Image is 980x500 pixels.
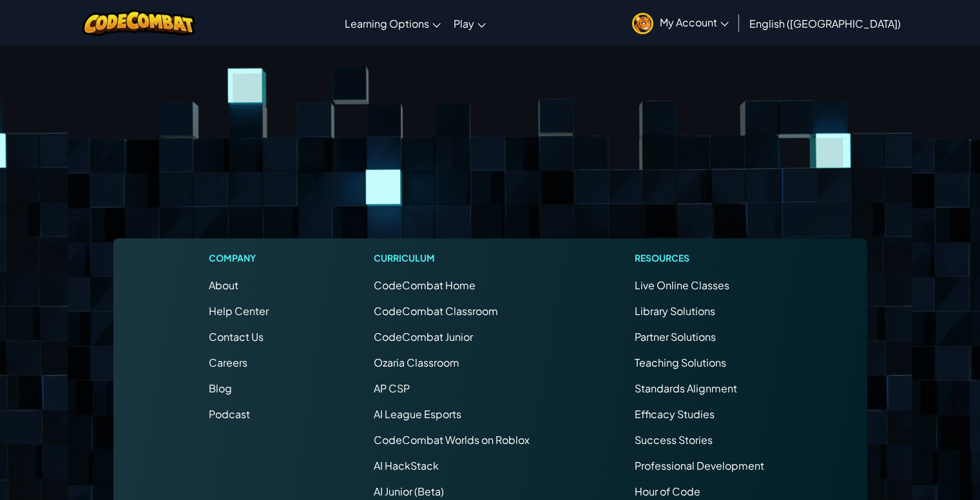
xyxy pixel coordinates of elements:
[374,485,444,498] a: AI Junior (Beta)
[209,407,250,421] a: Podcast
[209,251,269,265] h1: Company
[635,433,713,447] a: Success Stories
[635,251,772,265] h1: Resources
[374,304,498,318] a: CodeCombat Classroom
[454,17,474,30] span: Play
[374,433,530,447] a: CodeCombat Worlds on Roblox
[374,278,476,292] span: CodeCombat Home
[660,15,729,29] span: My Account
[345,17,429,30] span: Learning Options
[635,407,715,421] a: Efficacy Studies
[749,17,901,30] span: English ([GEOGRAPHIC_DATA])
[635,356,726,369] a: Teaching Solutions
[209,278,238,292] a: About
[635,381,737,395] a: Standards Alignment
[743,6,907,41] a: English ([GEOGRAPHIC_DATA])
[635,330,716,343] a: Partner Solutions
[374,407,461,421] span: AI League Esports
[635,485,700,498] a: Hour of Code
[374,330,473,343] a: CodeCombat Junior
[635,278,729,292] a: Live Online Classes
[338,6,447,41] a: Learning Options
[209,304,269,318] a: Help Center
[374,381,410,395] a: AP CSP
[374,356,459,369] a: Ozaria Classroom
[447,6,492,41] a: Play
[209,381,232,395] a: Blog
[209,330,264,343] span: Contact Us
[626,3,735,43] a: My Account
[374,251,530,265] h1: Curriculum
[632,13,653,34] img: avatar
[635,459,764,472] a: Professional Development
[209,356,247,369] a: Careers
[82,10,195,36] img: CodeCombat logo
[374,459,439,472] a: AI HackStack
[635,304,715,318] a: Library Solutions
